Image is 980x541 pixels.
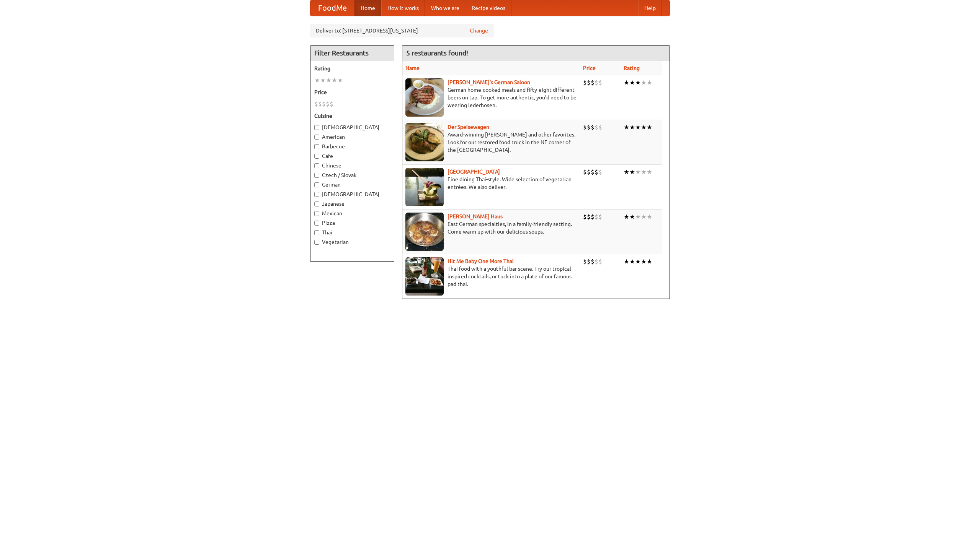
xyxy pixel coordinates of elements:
a: Change [470,27,488,34]
label: Chinese [314,162,390,169]
p: Award-winning [PERSON_NAME] and other favorites. Look for our restored food truck in the NE corne... [405,131,577,154]
li: ★ [635,168,641,176]
li: ★ [314,76,320,84]
li: ★ [635,78,641,87]
ng-pluralize: 5 restaurants found! [406,49,468,57]
p: German home-cooked meals and fifty-eight different beers on tap. To get more authentic, you'd nee... [405,86,577,109]
label: Barbecue [314,143,390,150]
a: Name [405,65,420,71]
a: Rating [624,65,640,71]
li: $ [598,213,602,221]
li: $ [587,78,591,87]
li: ★ [624,168,629,176]
li: ★ [641,168,647,176]
li: $ [591,78,595,87]
label: Mexican [314,210,390,217]
li: ★ [647,123,652,132]
a: Home [354,0,381,16]
li: $ [314,100,318,108]
label: [DEMOGRAPHIC_DATA] [314,190,390,198]
li: ★ [641,123,647,132]
li: $ [598,168,602,176]
label: Thai [314,229,390,236]
li: ★ [647,78,652,87]
input: Mexican [314,211,319,216]
a: Help [638,0,662,16]
a: Hit Me Baby One More Thai [448,258,514,264]
li: ★ [326,76,332,84]
li: ★ [624,213,629,221]
li: $ [330,100,333,108]
li: ★ [629,78,635,87]
li: $ [318,100,322,108]
label: Czech / Slovak [314,171,390,179]
li: $ [595,213,598,221]
li: ★ [624,123,629,132]
label: American [314,133,390,141]
input: Barbecue [314,144,319,149]
li: $ [583,123,587,132]
img: speisewagen.jpg [405,123,444,161]
li: ★ [629,213,635,221]
li: ★ [641,213,647,221]
input: Japanese [314,201,319,206]
li: ★ [332,76,337,84]
li: $ [595,168,598,176]
li: $ [595,78,598,87]
label: [DEMOGRAPHIC_DATA] [314,123,390,131]
a: Price [583,65,596,71]
input: Thai [314,230,319,235]
li: $ [587,257,591,266]
label: Japanese [314,200,390,208]
li: ★ [320,76,326,84]
li: $ [591,257,595,266]
li: $ [587,213,591,221]
li: ★ [647,213,652,221]
a: Who we are [425,0,465,16]
li: $ [595,123,598,132]
input: Cafe [314,154,319,159]
img: babythai.jpg [405,257,444,296]
label: Cafe [314,152,390,160]
input: [DEMOGRAPHIC_DATA] [314,125,319,130]
li: ★ [635,123,641,132]
h5: Cuisine [314,112,390,120]
li: ★ [624,257,629,266]
div: Deliver to: [STREET_ADDRESS][US_STATE] [310,24,494,37]
input: German [314,182,319,187]
li: ★ [635,257,641,266]
li: $ [591,123,595,132]
img: kohlhaus.jpg [405,213,444,251]
img: satay.jpg [405,168,444,206]
li: $ [595,257,598,266]
a: Recipe videos [465,0,511,16]
a: Der Speisewagen [448,124,489,130]
li: ★ [624,78,629,87]
li: ★ [337,76,343,84]
li: $ [598,78,602,87]
li: $ [598,257,602,266]
li: $ [583,213,587,221]
a: [PERSON_NAME]'s German Saloon [448,79,530,85]
input: [DEMOGRAPHIC_DATA] [314,192,319,197]
a: FoodMe [310,0,354,16]
li: $ [583,168,587,176]
li: $ [326,100,330,108]
p: East German specialties, in a family-friendly setting. Come warm up with our delicious soups. [405,220,577,236]
li: ★ [641,257,647,266]
li: $ [583,78,587,87]
input: American [314,135,319,140]
li: ★ [647,257,652,266]
li: ★ [635,213,641,221]
input: Czech / Slovak [314,173,319,178]
li: ★ [641,78,647,87]
a: [GEOGRAPHIC_DATA] [448,169,500,175]
li: $ [587,123,591,132]
a: How it works [381,0,425,16]
a: [PERSON_NAME] Haus [448,213,503,219]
